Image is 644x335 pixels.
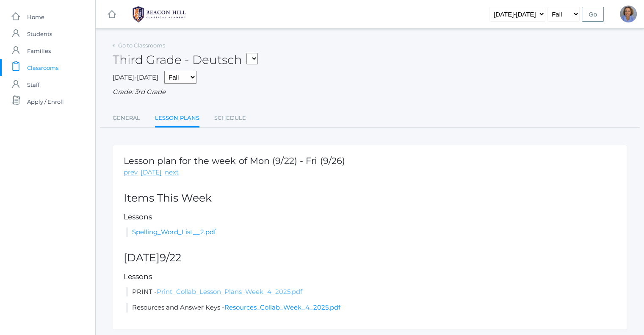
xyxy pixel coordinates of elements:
li: Resources and Answer Keys - [126,303,616,313]
a: Spelling_Word_List__2.pdf [132,228,216,236]
a: next [165,168,179,177]
a: [DATE] [141,168,162,177]
a: prev [124,168,138,177]
h2: Third Grade - Deutsch [113,53,258,66]
span: Families [27,42,51,59]
a: Resources_Collab_Week_4_2025.pdf [224,303,340,311]
h5: Lessons [124,213,616,221]
a: Schedule [214,110,246,127]
h1: Lesson plan for the week of Mon (9/22) - Fri (9/26) [124,156,345,166]
span: 9/22 [160,251,181,264]
span: Home [27,8,44,25]
span: Staff [27,76,39,93]
a: Go to Classrooms [118,42,165,49]
li: PRINT - [126,287,616,297]
span: Classrooms [27,59,58,76]
a: Lesson Plans [155,110,199,128]
img: 1_BHCALogos-05.png [127,4,191,25]
h2: [DATE] [124,252,616,264]
span: Apply / Enroll [27,93,64,110]
h2: Items This Week [124,192,616,204]
span: [DATE]-[DATE] [113,73,158,81]
input: Go [582,7,604,22]
div: Grade: 3rd Grade [113,87,627,97]
span: Students [27,25,52,42]
div: Sandra Velasquez [620,6,637,22]
h5: Lessons [124,273,616,281]
a: General [113,110,140,127]
a: Print_Collab_Lesson_Plans_Week_4_2025.pdf [157,288,302,296]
